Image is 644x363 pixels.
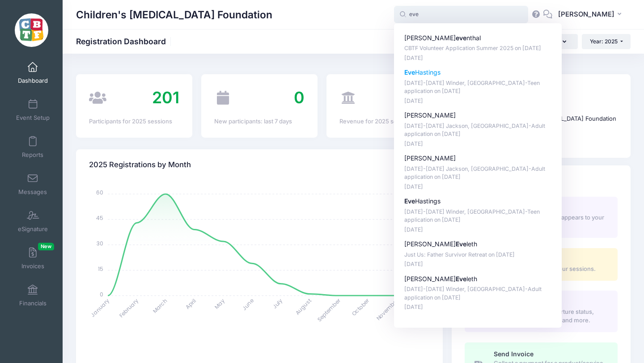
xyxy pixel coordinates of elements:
[404,34,552,43] p: [PERSON_NAME] nthal
[89,152,191,177] h4: 2025 Registrations by Month
[18,225,48,233] span: eSignature
[582,34,631,49] button: Year: 2025
[213,297,226,310] tspan: May
[404,303,552,312] p: [DATE]
[12,169,54,200] a: Messages
[404,111,552,120] p: [PERSON_NAME]
[404,140,552,148] p: [DATE]
[16,114,50,122] span: Event Setup
[404,240,552,249] p: [PERSON_NAME] leth
[294,88,305,107] span: 0
[404,274,552,284] p: [PERSON_NAME] leth
[12,57,54,89] a: Dashboard
[316,296,342,323] tspan: September
[118,297,140,319] tspan: February
[394,6,528,24] input: Search by First Name, Last Name, or Email...
[404,208,552,224] p: [DATE]-[DATE] Winder, [GEOGRAPHIC_DATA]-Teen application on [DATE]
[21,262,44,270] span: Invoices
[375,296,400,322] tspan: November
[552,4,631,25] button: [PERSON_NAME]
[19,300,47,307] span: Financials
[404,226,552,234] p: [DATE]
[404,44,552,53] p: CBTF Volunteer Application Summer 2025 on [DATE]
[76,37,174,46] h1: Registration Dashboard
[404,183,552,191] p: [DATE]
[18,77,48,84] span: Dashboard
[241,297,255,312] tspan: June
[404,260,552,269] p: [DATE]
[76,4,272,25] h1: Children's [MEDICAL_DATA] Foundation
[339,117,430,126] div: Revenue for 2025 sessions
[100,290,103,298] tspan: 0
[456,240,466,248] strong: Eve
[456,34,466,42] strong: eve
[97,240,103,247] tspan: 30
[96,189,103,196] tspan: 60
[184,297,197,310] tspan: April
[15,13,48,47] img: Children's Brain Tumor Foundation
[98,265,103,273] tspan: 15
[456,275,466,283] strong: Eve
[404,154,552,163] p: [PERSON_NAME]
[404,97,552,106] p: [DATE]
[12,243,54,274] a: InvoicesNew
[590,38,618,45] span: Year: 2025
[12,94,54,126] a: Event Setup
[404,54,552,63] p: [DATE]
[214,117,305,126] div: New participants: last 7 days
[350,296,371,317] tspan: October
[89,117,179,126] div: Participants for 2025 sessions
[38,243,54,250] span: New
[494,350,534,358] span: Send Invoice
[96,214,103,222] tspan: 45
[12,280,54,311] a: Financials
[558,9,614,19] span: [PERSON_NAME]
[404,68,552,77] p: Hastings
[404,68,415,76] strong: Eve
[12,206,54,237] a: eSignature
[404,79,552,96] p: [DATE]-[DATE] Winder, [GEOGRAPHIC_DATA]-Teen application on [DATE]
[404,251,552,259] p: Just Us: Father Survivor Retreat on [DATE]
[22,151,43,159] span: Reports
[404,197,415,205] strong: Eve
[404,285,552,302] p: [DATE]-[DATE] Winder, [GEOGRAPHIC_DATA]-Adult application on [DATE]
[151,297,169,315] tspan: March
[18,188,47,196] span: Messages
[152,88,179,107] span: 201
[89,297,111,319] tspan: January
[404,165,552,181] p: [DATE]-[DATE] Jackson, [GEOGRAPHIC_DATA]-Adult application on [DATE]
[404,197,552,206] p: Hastings
[271,297,284,310] tspan: July
[404,122,552,139] p: [DATE]-[DATE] Jackson, [GEOGRAPHIC_DATA]-Adult application on [DATE]
[12,131,54,163] a: Reports
[294,297,313,316] tspan: August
